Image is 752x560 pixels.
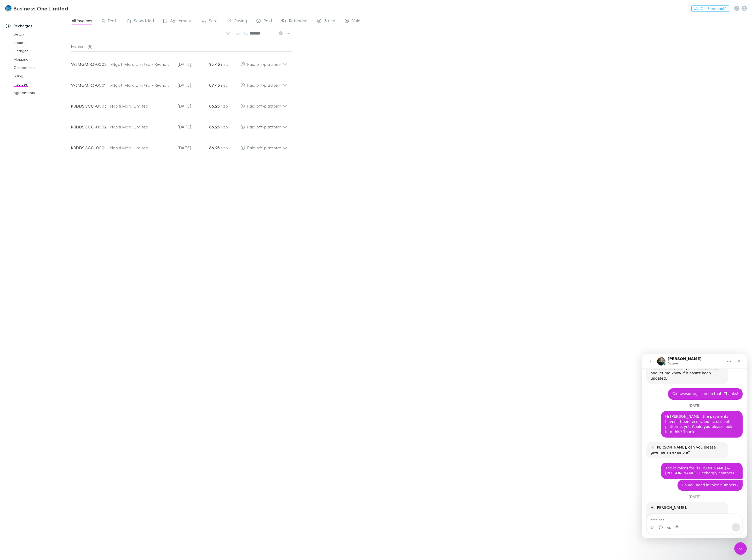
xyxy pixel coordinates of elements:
span: Paid off-platform [247,124,281,129]
span: NZD [221,146,228,150]
div: Ok awesome, I can do that. Thanks! [30,37,96,42]
div: I'll have our team check this and I'll get back to you with an update. [8,159,82,169]
span: Failed [324,18,335,25]
a: Agreements [8,89,76,97]
div: Hi [PERSON_NAME], can you please give me an example? [4,87,86,104]
div: Hi [PERSON_NAME], it will happen. It is not automatic. We fetch data from Xero twice per day. Can... [8,1,82,27]
button: Upload attachment [8,171,12,175]
button: Start recording [33,171,37,175]
span: Sent [209,18,218,25]
a: Recharges [1,22,76,30]
span: Paid off-platform [247,145,281,150]
div: Hi [PERSON_NAME], can you please give me an example? [8,91,82,101]
textarea: Message… [4,160,100,169]
span: Paying [234,18,247,25]
span: Paid off-platform [247,82,281,87]
strong: 95.45 [209,62,220,67]
button: Got Feedback? [691,5,730,12]
div: [DATE] [4,50,100,57]
p: K0DDSCCG-0003 [71,103,110,109]
p: K0DDSCCG-0001 [71,145,110,151]
div: W3MGMJR3-0001xNgati Maru Limited - Rechargly[DATE]87.45 NZDPaid off-platform [67,73,292,93]
div: xNgati Maru Limited - Rechargly [110,61,173,67]
a: Billing [8,72,76,80]
button: Filter [223,30,243,37]
div: Alex says… [4,148,100,194]
a: Mapping [8,55,76,63]
div: Ngati Maru Limited [110,124,173,130]
strong: 86.25 [209,124,220,129]
span: All invoices [72,18,92,25]
strong: 87.45 [209,82,220,88]
a: Setup [8,30,76,38]
div: Hi [PERSON_NAME], the payments haven't been reconciled across both platforms yet. Could you pleas... [19,57,100,83]
div: W3MGMJR3-0002xNgati Maru Limited - Rechargly[DATE]95.45 NZDPaid off-platform [67,52,292,73]
a: Connections [8,63,76,72]
span: Scheduled [134,18,154,25]
span: Draft [108,18,118,25]
div: Ngati Maru Limited [110,103,173,109]
div: Hi [PERSON_NAME],I'll have our team check this and I'll get back to you with an update. [4,148,86,185]
div: Caroline says… [4,125,100,141]
span: Paid off-platform [247,62,281,67]
div: xNgati Maru Limited - Rechargly [110,82,173,88]
p: [DATE] [178,61,209,67]
span: Paid [264,18,272,25]
div: Caroline says… [4,34,100,50]
a: Business One Limited [2,2,71,15]
iframe: Intercom live chat [642,354,747,538]
div: Ngati Maru Limited [110,145,173,151]
div: The invoices for [PERSON_NAME] & [PERSON_NAME] - Rechargly contacts. [19,108,100,125]
span: Agreement [170,18,192,25]
span: NZD [221,125,228,129]
p: [DATE] [178,103,209,109]
strong: 86.25 [209,103,220,109]
div: Hi [PERSON_NAME], the payments haven't been reconciled across both platforms yet. Could you pleas... [23,60,96,80]
span: NZD [221,84,228,87]
div: Caroline says… [4,108,100,125]
p: [DATE] [178,145,209,151]
p: K0DDSCCG-0002 [71,124,110,130]
p: [DATE] [178,82,209,88]
div: Ok awesome, I can do that. Thanks! [26,34,100,45]
span: NZD [221,104,228,108]
div: Alex says… [4,87,100,108]
a: Charges [8,47,76,55]
span: Paid off-platform [247,103,281,108]
p: W3MGMJR3-0002 [71,61,110,67]
button: Emoji picker [16,171,21,175]
div: The invoices for [PERSON_NAME] & [PERSON_NAME] - Rechargly contacts. [23,111,96,122]
a: Imports [8,38,76,47]
div: K0DDSCCG-0001Ngati Maru Limited[DATE]86.25 NZDPaid off-platform [67,135,292,156]
button: Gif picker [25,171,29,175]
div: Do you need invoice numbers? [35,125,100,137]
p: [DATE] [178,124,209,130]
button: Send a message… [90,169,98,177]
span: NZD [221,63,228,67]
div: Caroline says… [4,57,100,87]
div: [DATE] [4,141,100,148]
span: Refunded [289,18,308,25]
img: Business One Limited's Logo [5,5,12,11]
div: Do you need invoice numbers? [39,128,96,134]
div: K0DDSCCG-0002Ngati Maru Limited[DATE]86.25 NZDPaid off-platform [67,114,292,135]
div: K0DDSCCG-0003Ngati Maru Limited[DATE]86.25 NZDPaid off-platform [67,93,292,114]
strong: 86.25 [209,145,220,150]
a: Invoices [8,80,76,89]
h3: Business One Limited [14,5,68,11]
div: Hi [PERSON_NAME], [8,151,82,156]
iframe: Intercom live chat [734,542,747,555]
p: W3MGMJR3-0001 [71,82,110,88]
span: Void [352,18,360,25]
